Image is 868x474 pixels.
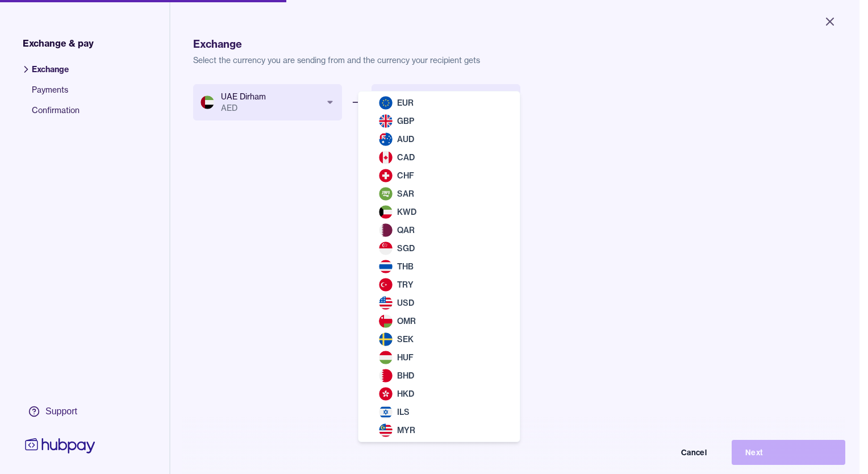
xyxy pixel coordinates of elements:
span: BHD [397,371,414,381]
span: EUR [397,98,414,108]
span: KWD [397,207,416,217]
span: GBP [397,116,414,126]
span: OMR [397,316,416,326]
span: HKD [397,389,414,399]
span: TRY [397,280,414,290]
span: AUD [397,134,414,144]
span: USD [397,298,414,308]
span: CHF [397,171,414,181]
span: SAR [397,189,414,199]
button: Cancel [607,440,720,465]
span: CAD [397,152,415,163]
span: QAR [397,225,415,235]
span: THB [397,261,414,272]
span: HUF [397,352,414,363]
span: MYR [397,425,415,435]
span: ILS [397,407,410,417]
span: SGD [397,243,415,253]
span: SEK [397,334,414,344]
